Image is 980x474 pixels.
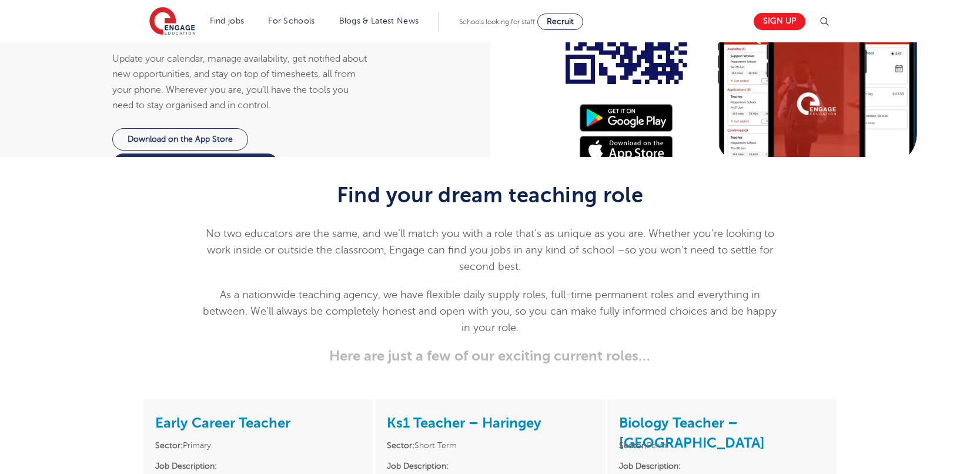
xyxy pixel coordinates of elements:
[155,415,290,431] a: Early Career Teacher
[387,462,449,470] strong: Job Description:
[459,18,535,26] span: Schools looking for staff
[155,441,183,450] strong: Sector:
[149,7,195,36] img: Engage Education
[112,128,248,151] a: Download on the App Store
[268,16,315,25] a: For Schools
[210,16,245,25] a: Find jobs
[387,439,593,452] li: Short Term
[202,348,778,364] h3: Here are just a few of our exciting current roles…
[155,439,361,452] li: Primary
[619,415,765,451] a: Biology Teacher – [GEOGRAPHIC_DATA]
[112,153,279,176] a: Download on the Google Play Store
[155,462,217,470] strong: Job Description:
[339,16,419,25] a: Blogs & Latest News
[387,441,414,450] strong: Sector:
[547,17,574,26] span: Recruit
[112,51,369,113] p: Update your calendar, manage availability, get notified about new opportunities, and stay on top ...
[754,13,805,30] a: Sign up
[202,183,778,208] h2: Find your dream teaching role
[619,439,825,452] li: Perm
[619,441,647,450] strong: Sector:
[387,415,541,431] a: Ks1 Teacher – Haringey
[537,14,583,30] a: Recruit
[203,289,777,333] span: As a nationwide teaching agency, we have flexible daily supply roles, full-time permanent roles a...
[619,462,681,470] strong: Job Description:
[206,228,774,272] span: No two educators are the same, and we’ll match you with a role that’s as unique as you are. Wheth...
